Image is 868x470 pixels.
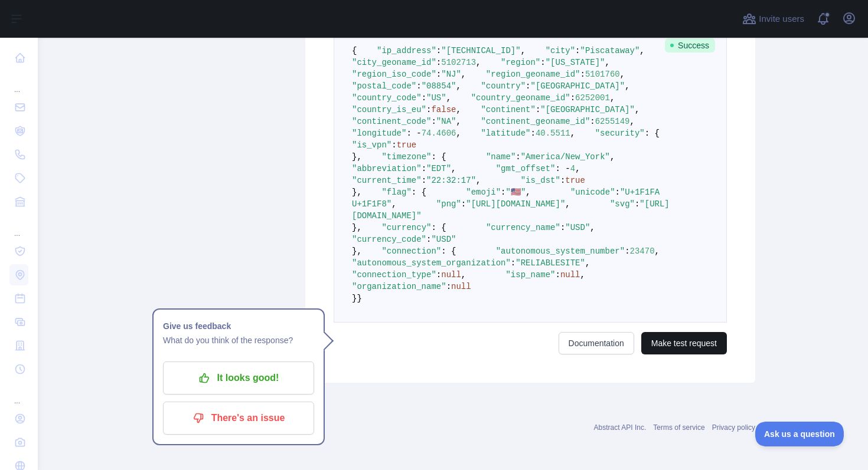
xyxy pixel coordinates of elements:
span: "USD" [431,235,456,244]
span: , [456,81,461,91]
span: : [501,188,505,197]
span: "gmt_offset" [496,164,556,173]
span: : { [645,129,660,138]
span: : [560,223,565,232]
span: "America/New_York" [521,152,610,162]
span: "NA" [436,117,456,126]
span: : [426,105,431,114]
span: 23470 [630,246,655,256]
span: : [422,93,426,103]
span: : [625,246,629,256]
span: "08854" [422,81,456,91]
span: , [476,58,481,67]
span: : - [406,129,421,138]
span: "region_geoname_id" [486,70,580,79]
span: , [391,199,396,209]
span: "flag" [381,188,411,197]
span: : [555,270,560,280]
span: "city" [546,46,575,55]
span: , [625,81,629,91]
span: , [476,176,481,185]
span: null [451,282,471,291]
span: "name" [486,152,515,162]
span: "[GEOGRAPHIC_DATA]" [530,81,625,91]
span: Success [665,38,715,52]
span: , [620,70,625,79]
span: "longitude" [352,129,406,138]
p: What do you think of the response? [163,333,314,347]
span: false [431,105,456,114]
span: : [530,129,535,138]
div: ... [9,382,28,406]
button: Invite users [740,9,807,28]
span: "emoji" [466,188,501,197]
span: "22:32:17" [426,176,476,185]
span: "region" [501,58,540,67]
span: : - [556,164,570,173]
iframe: Toggle Customer Support [755,422,844,446]
span: : [511,258,515,268]
span: "is_vpn" [352,140,391,150]
span: "isp_name" [505,270,555,280]
span: "connection" [381,246,441,256]
span: 5102713 [441,58,476,67]
span: "abbreviation" [352,164,422,173]
span: , [655,246,660,256]
span: true [397,140,417,150]
span: "currency_name" [486,223,560,232]
h1: Give us feedback [163,319,314,333]
span: 6255149 [595,117,630,126]
span: "city_geoname_id" [352,58,436,67]
span: : [436,58,441,67]
span: "country" [481,81,526,91]
span: : [615,188,620,197]
a: Terms of service [653,423,704,432]
span: }, [352,246,362,256]
span: , [580,270,585,280]
span: "🇺🇸" [506,188,526,197]
span: "ip_address" [377,46,436,55]
span: , [570,129,575,138]
span: "country_code" [352,93,422,103]
div: ... [9,71,28,94]
span: , [565,199,570,209]
span: "country_geoname_id" [471,93,570,103]
span: "security" [595,129,645,138]
span: 4 [570,164,575,173]
span: "US" [426,93,446,103]
span: "[URL][DOMAIN_NAME]" [466,199,565,209]
span: , [605,58,610,67]
span: "png" [436,199,461,209]
span: null [441,270,461,280]
span: "autonomous_system_organization" [352,258,511,268]
span: : [590,117,595,126]
span: : { [431,152,446,162]
span: , [639,46,644,55]
span: "RELIABLESITE" [515,258,585,268]
span: "is_dst" [521,176,560,185]
span: , [590,223,595,232]
span: : [416,81,421,91]
span: { [352,46,357,55]
span: 6252001 [575,93,610,103]
span: "continent" [481,105,535,114]
span: }, [352,188,362,197]
span: , [456,105,461,114]
span: : { [431,223,446,232]
span: : [422,176,426,185]
span: , [446,93,451,103]
a: Privacy policy [712,423,755,432]
span: , [610,152,615,162]
span: : [446,282,451,291]
span: "unicode" [570,188,615,197]
span: , [456,129,461,138]
span: "organization_name" [352,282,446,291]
span: , [610,93,615,103]
span: "currency_code" [352,235,426,244]
a: Abstract API Inc. [594,423,647,432]
span: 40.5511 [536,129,570,138]
span: "Piscataway" [580,46,640,55]
span: : [461,199,466,209]
span: "currency" [381,223,431,232]
span: , [461,70,466,79]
